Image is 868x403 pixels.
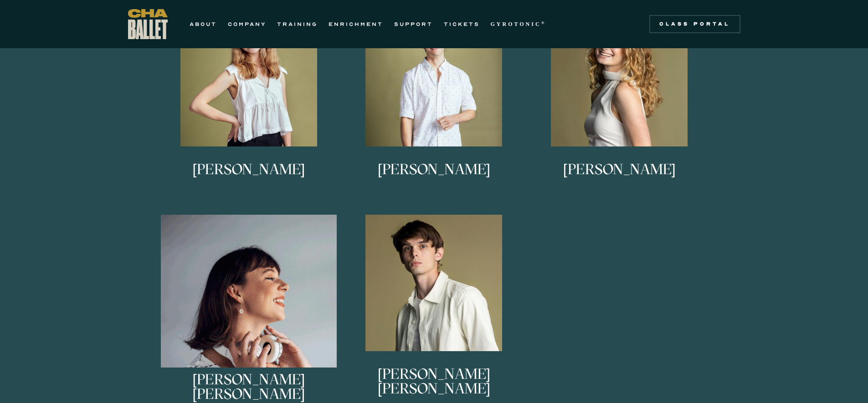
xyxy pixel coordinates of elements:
h3: [PERSON_NAME] [563,162,676,192]
a: SUPPORT [394,19,433,30]
h3: [PERSON_NAME] [PERSON_NAME] [161,372,337,402]
a: ENRICHMENT [329,19,383,30]
a: TICKETS [444,19,480,30]
a: COMPANY [228,19,266,30]
h3: [PERSON_NAME] [192,162,305,192]
a: TRAINING [277,19,318,30]
a: [PERSON_NAME] [531,10,708,201]
a: Class Portal [649,15,740,33]
a: home [128,9,168,39]
div: Class Portal [655,20,735,28]
sup: ® [541,20,546,25]
h3: [PERSON_NAME] [PERSON_NAME] [346,367,522,397]
a: [PERSON_NAME] [161,10,337,201]
a: GYROTONIC® [491,19,546,30]
h3: [PERSON_NAME] [378,162,490,192]
strong: GYROTONIC [491,21,541,27]
a: [PERSON_NAME] [346,10,522,201]
a: ABOUT [190,19,217,30]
